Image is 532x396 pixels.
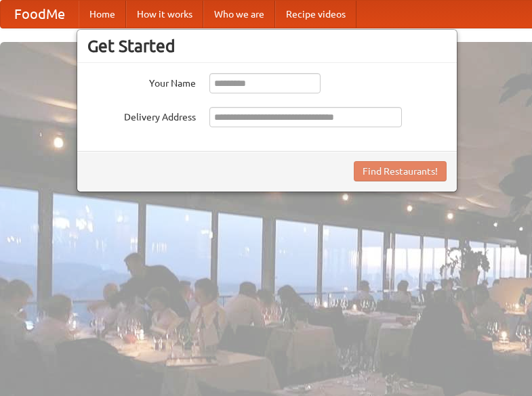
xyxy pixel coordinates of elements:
[126,1,203,28] a: How it works
[79,1,126,28] a: Home
[87,36,447,56] h3: Get Started
[1,1,79,28] a: FoodMe
[275,1,356,28] a: Recipe videos
[354,161,447,181] button: Find Restaurants!
[87,73,196,90] label: Your Name
[203,1,275,28] a: Who we are
[87,107,196,124] label: Delivery Address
